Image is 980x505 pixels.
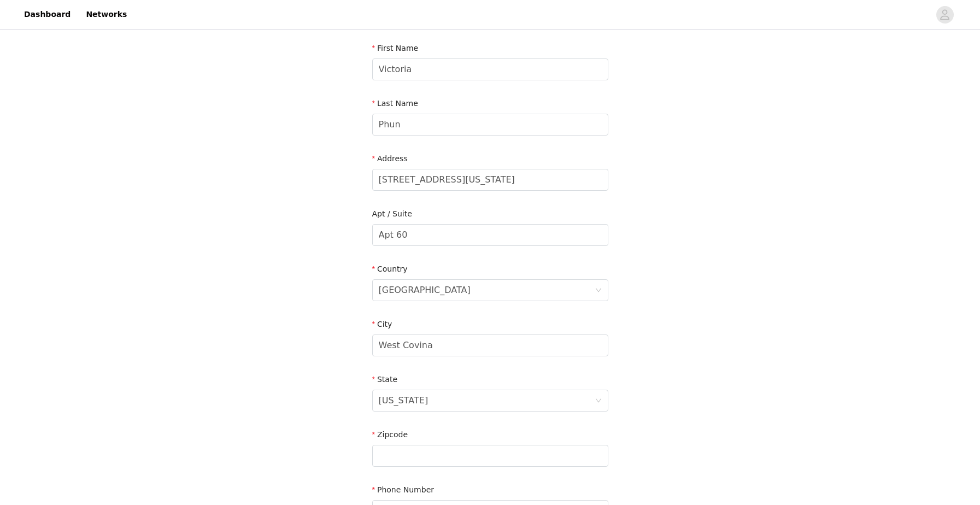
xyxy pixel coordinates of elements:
[372,44,419,52] label: First Name
[372,154,408,163] label: Address
[372,485,435,494] label: Phone Number
[79,2,133,27] a: Networks
[372,430,408,439] label: Zipcode
[372,209,412,218] label: Apt / Suite
[372,265,408,273] label: Country
[372,320,392,328] label: City
[372,99,418,108] label: Last Name
[372,375,398,384] label: State
[940,6,950,24] div: avatar
[17,2,77,27] a: Dashboard
[379,390,429,411] div: California
[595,287,602,295] i: icon: down
[379,280,471,301] div: United States
[595,397,602,405] i: icon: down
